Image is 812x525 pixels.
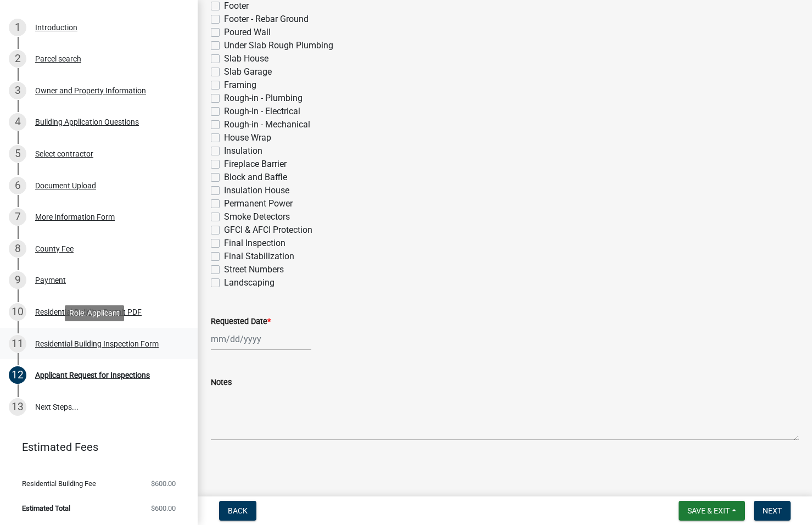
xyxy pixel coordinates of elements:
[224,79,256,92] label: Framing
[224,171,287,184] label: Block and Baffle
[211,328,311,350] input: mm/dd/yyyy
[9,145,26,163] div: 5
[224,26,271,39] label: Poured Wall
[35,55,81,63] div: Parcel search
[9,436,180,458] a: Estimated Fees
[224,39,333,52] label: Under Slab Rough Plumbing
[9,50,26,68] div: 2
[22,505,70,512] span: Estimated Total
[211,379,232,387] label: Notes
[224,250,294,263] label: Final Stabilization
[224,263,284,276] label: Street Numbers
[9,271,26,289] div: 9
[224,224,312,237] label: GFCI & AFCI Protection
[9,335,26,353] div: 11
[754,501,791,521] button: Next
[35,150,93,158] div: Select contractor
[224,92,303,105] label: Rough-in - Plumbing
[224,237,285,250] label: Final Inspection
[35,182,96,189] div: Document Upload
[219,501,256,521] button: Back
[224,52,268,65] label: Slab House
[211,318,271,326] label: Requested Date
[9,19,26,36] div: 1
[224,118,310,131] label: Rough-in - Mechanical
[65,305,124,321] div: Role: Applicant
[151,480,176,487] span: $600.00
[679,501,745,521] button: Save & Exit
[35,118,139,126] div: Building Application Questions
[228,506,248,515] span: Back
[9,113,26,131] div: 4
[224,105,300,118] label: Rough-in - Electrical
[9,303,26,321] div: 10
[9,177,26,194] div: 6
[9,366,26,384] div: 12
[9,398,26,416] div: 13
[151,505,176,512] span: $600.00
[224,158,287,171] label: Fireplace Barrier
[9,82,26,99] div: 3
[224,13,309,26] label: Footer - Rebar Ground
[224,197,293,210] label: Permanent Power
[35,308,142,316] div: Residential Building Permit PDF
[35,87,146,94] div: Owner and Property Information
[224,65,272,79] label: Slab Garage
[35,371,150,379] div: Applicant Request for Inspections
[35,213,115,221] div: More Information Form
[687,506,730,515] span: Save & Exit
[224,210,290,224] label: Smoke Detectors
[35,340,159,348] div: Residential Building Inspection Form
[224,276,275,289] label: Landscaping
[9,240,26,258] div: 8
[763,506,782,515] span: Next
[35,245,74,253] div: County Fee
[224,184,289,197] label: Insulation House
[22,480,96,487] span: Residential Building Fee
[35,276,66,284] div: Payment
[9,208,26,226] div: 7
[35,24,77,31] div: Introduction
[224,144,262,158] label: Insulation
[224,131,271,144] label: House Wrap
